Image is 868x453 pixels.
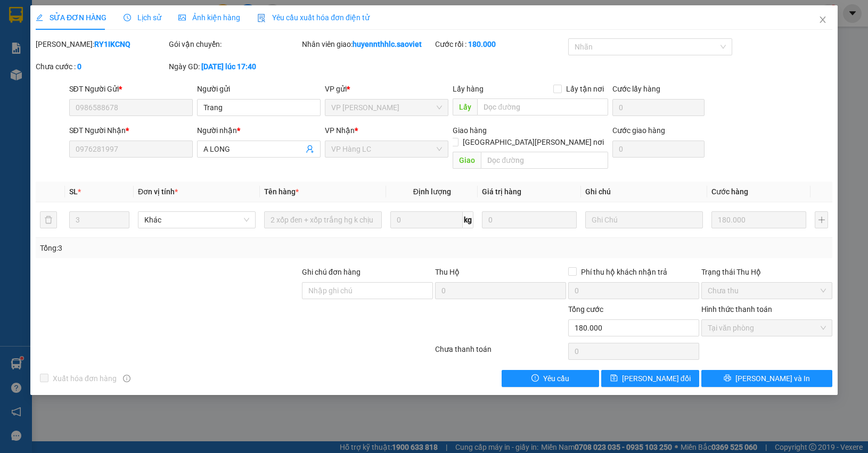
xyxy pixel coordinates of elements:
[612,85,660,93] label: Cước lấy hàng
[40,211,57,228] button: delete
[612,141,704,158] input: Cước giao hàng
[36,38,167,50] div: [PERSON_NAME]:
[36,14,43,21] span: edit
[701,305,772,314] label: Hình thức thanh toán
[257,13,370,22] span: Yêu cầu xuất hóa đơn điện tử
[69,83,193,95] div: SĐT Người Gửi
[178,14,186,21] span: picture
[622,373,691,384] span: [PERSON_NAME] đổi
[701,266,832,278] div: Trạng thái Thu Hộ
[482,211,577,228] input: 0
[302,38,433,50] div: Nhân viên giao:
[201,62,256,71] b: [DATE] lúc 17:40
[724,374,731,383] span: printer
[302,282,433,299] input: Ghi chú đơn hàng
[264,211,382,228] input: VD: Bàn, Ghế
[581,182,707,202] th: Ghi chú
[435,38,566,50] div: Cước rồi :
[610,374,618,383] span: save
[434,343,567,362] div: Chưa thanh toán
[138,187,178,196] span: Đơn vị tính
[453,152,481,169] span: Giao
[325,83,448,95] div: VP gửi
[818,15,827,24] span: close
[144,212,249,228] span: Khác
[502,370,599,387] button: exclamation-circleYêu cầu
[453,85,484,93] span: Lấy hàng
[458,136,608,148] span: [GEOGRAPHIC_DATA][PERSON_NAME] nơi
[453,98,477,116] span: Lấy
[123,375,130,382] span: info-circle
[325,126,355,135] span: VP Nhận
[69,125,193,136] div: SĐT Người Nhận
[331,141,442,157] span: VP Hàng LC
[543,373,569,384] span: Yêu cầu
[531,374,539,383] span: exclamation-circle
[169,61,300,72] div: Ngày GD:
[808,5,838,35] button: Close
[708,283,826,299] span: Chưa thu
[708,320,826,336] span: Tại văn phòng
[468,40,496,48] b: 180.000
[48,373,121,384] span: Xuất hóa đơn hàng
[36,61,167,72] div: Chưa cước :
[482,187,521,196] span: Giá trị hàng
[257,14,266,22] img: icon
[477,98,608,116] input: Dọc đường
[711,187,748,196] span: Cước hàng
[306,145,314,153] span: user-add
[124,13,161,22] span: Lịch sử
[169,38,300,50] div: Gói vận chuyển:
[463,211,473,228] span: kg
[40,242,335,254] div: Tổng: 3
[36,13,107,22] span: SỬA ĐƠN HÀNG
[601,370,699,387] button: save[PERSON_NAME] đổi
[94,40,130,48] b: RY1IKCNQ
[197,83,321,95] div: Người gửi
[735,373,810,384] span: [PERSON_NAME] và In
[585,211,703,228] input: Ghi Chú
[197,125,321,136] div: Người nhận
[711,211,806,228] input: 0
[815,211,828,228] button: plus
[562,83,608,95] span: Lấy tận nơi
[124,14,131,21] span: clock-circle
[178,13,240,22] span: Ảnh kiện hàng
[701,370,832,387] button: printer[PERSON_NAME] và In
[264,187,299,196] span: Tên hàng
[302,268,361,276] label: Ghi chú đơn hàng
[453,126,487,135] span: Giao hàng
[77,62,81,71] b: 0
[353,40,422,48] b: huyennthhlc.saoviet
[481,152,608,169] input: Dọc đường
[577,266,672,278] span: Phí thu hộ khách nhận trả
[612,99,704,116] input: Cước lấy hàng
[612,126,665,135] label: Cước giao hàng
[435,268,460,276] span: Thu Hộ
[69,187,78,196] span: SL
[568,305,603,314] span: Tổng cước
[413,187,451,196] span: Định lượng
[331,100,442,116] span: VP Gia Lâm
